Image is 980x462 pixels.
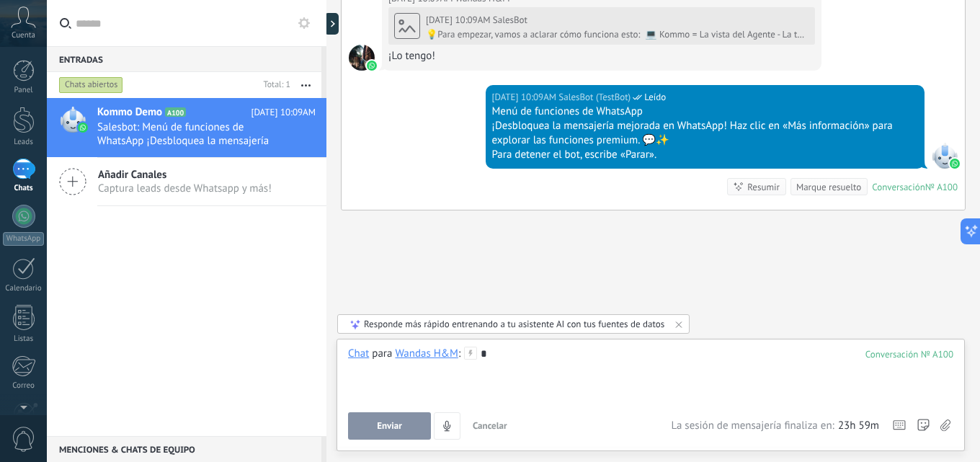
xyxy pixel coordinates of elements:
[925,181,958,193] div: № A100
[872,181,925,193] div: Conversación
[251,105,316,120] span: [DATE] 10:09AM
[3,86,45,95] div: Panel
[3,184,45,193] div: Chats
[3,381,45,391] div: Correo
[426,29,809,40] div: 💡Para empezar, vamos a aclarar cómo funciona esto: 💻 Kommo = La vista del Agente - La tarjeta de ...
[426,14,493,26] div: [DATE] 10:09AM
[3,232,44,246] div: WhatsApp
[348,412,431,440] button: Enviar
[458,347,460,361] span: :
[349,45,375,71] span: Wandas H&M
[47,98,326,157] a: Kommo Demo A100 [DATE] 10:09AM Salesbot: Menú de funciones de WhatsApp ¡Desbloquea la mensajería ...
[98,182,272,195] span: Captura leads desde Whatsapp y más!
[78,123,88,133] img: waba.svg
[558,90,631,105] span: SalesBot (TestBot)
[367,61,377,71] img: waba.svg
[492,119,919,148] div: ¡Desbloquea la mensajería mejorada en WhatsApp! Haz clic en «Más información» para explorar las f...
[950,159,960,169] img: waba.svg
[492,105,919,119] div: Menú de funciones de WhatsApp
[747,180,780,194] div: Resumir
[258,78,290,92] div: Total: 1
[3,334,45,344] div: Listas
[388,49,815,63] div: ¡Lo tengo!
[97,105,162,120] span: Kommo Demo
[492,148,919,162] div: Para detener el bot, escribe «Parar».
[644,90,666,105] span: Leído
[932,143,958,169] span: SalesBot
[47,46,321,72] div: Entradas
[671,419,879,433] div: La sesión de mensajería finaliza en
[838,419,879,433] span: 23h 59m
[47,436,321,462] div: Menciones & Chats de equipo
[492,90,559,105] div: [DATE] 10:09AM
[97,120,288,148] span: Salesbot: Menú de funciones de WhatsApp ¡Desbloquea la mensajería mejorada en WhatsApp! Haz clic ...
[493,14,527,26] span: SalesBot
[165,107,186,117] span: A100
[3,138,45,147] div: Leads
[290,72,321,98] button: Más
[3,284,45,293] div: Calendario
[364,318,664,330] div: Responde más rápido entrenando a tu asistente AI con tus fuentes de datos
[12,31,35,40] span: Cuenta
[324,13,339,35] div: Mostrar
[372,347,392,361] span: para
[473,419,507,432] span: Cancelar
[98,168,272,182] span: Añadir Canales
[671,419,834,433] span: La sesión de mensajería finaliza en:
[377,421,402,431] span: Enviar
[796,180,861,194] div: Marque resuelto
[865,348,953,360] div: 100
[59,76,123,94] div: Chats abiertos
[467,412,513,440] button: Cancelar
[395,347,458,360] div: Wandas H&M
